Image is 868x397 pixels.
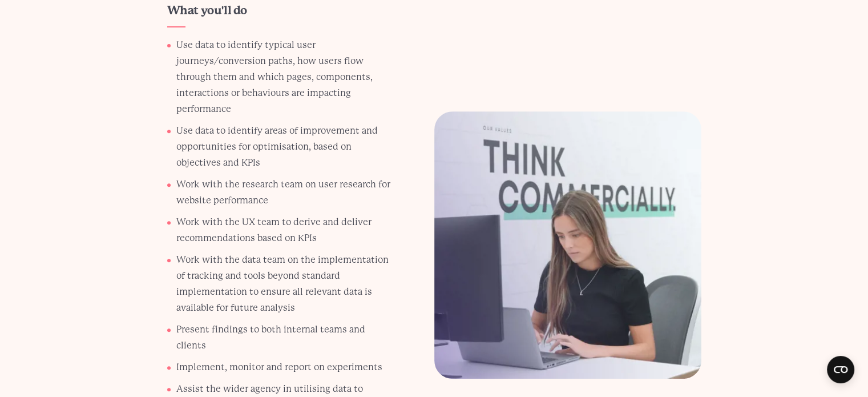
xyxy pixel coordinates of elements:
[176,177,391,208] li: Work with the research team on user research for website performance
[176,37,391,117] li: Use data to identify typical user journeys/conversion paths, how users flow through them and whic...
[176,252,391,316] li: Work with the data team on the implementation of tracking and tools beyond standard implementatio...
[827,356,854,383] button: Open CMP widget
[434,111,701,379] img: What you'll do
[176,359,391,375] li: Implement, monitor and report on experiments
[176,322,391,354] li: Present findings to both internal teams and clients
[167,3,247,19] h3: What you'll do
[176,214,391,246] li: Work with the UX team to derive and deliver recommendations based on KPIs
[176,123,391,171] li: Use data to identify areas of improvement and opportunities for optimisation, based on objectives...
